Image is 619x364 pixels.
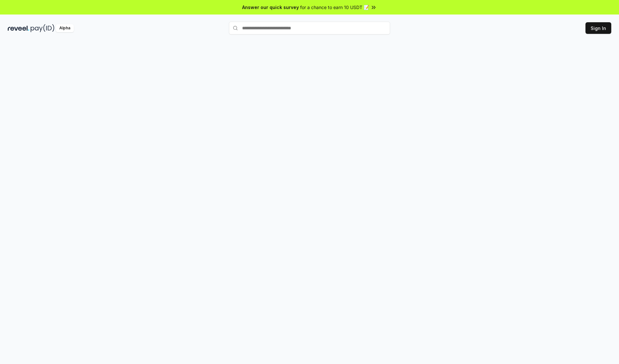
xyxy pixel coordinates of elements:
span: for a chance to earn 10 USDT 📝 [300,4,369,11]
button: Sign In [585,22,611,34]
img: reveel_dark [8,24,29,32]
img: pay_id [31,24,54,32]
span: Answer our quick survey [242,4,299,11]
div: Alpha [56,24,74,32]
